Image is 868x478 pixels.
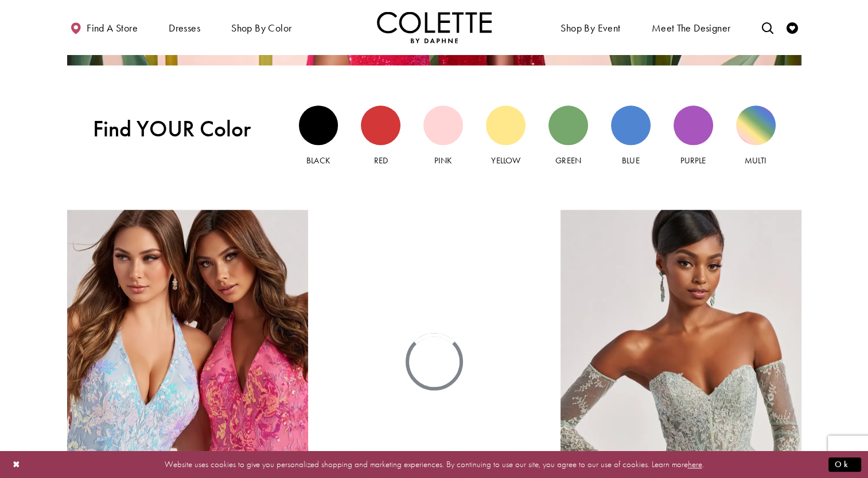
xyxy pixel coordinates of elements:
[299,105,338,145] div: Black view
[7,455,26,475] button: Close Dialog
[166,11,203,43] span: Dresses
[736,105,776,145] div: Multi view
[169,22,200,34] span: Dresses
[560,22,620,34] span: Shop By Event
[784,11,801,43] a: Check Wishlist
[745,155,766,166] span: Multi
[361,105,400,145] div: Red view
[299,105,338,167] a: Black view Black
[548,105,588,167] a: Green view Green
[674,105,713,145] div: Purple view
[228,11,294,43] span: Shop by color
[434,155,452,166] span: Pink
[558,11,623,43] span: Shop By Event
[548,105,588,145] div: Green view
[231,22,291,34] span: Shop by color
[758,11,776,43] a: Toggle search
[555,155,581,166] span: Green
[491,155,520,166] span: Yellow
[649,11,734,43] a: Meet the designer
[652,22,731,34] span: Meet the designer
[680,155,706,166] span: Purple
[83,457,785,472] p: Website uses cookies to give you personalized shopping and marketing experiences. By continuing t...
[611,105,651,145] div: Blue view
[377,11,492,43] img: Colette by Daphne
[87,22,138,34] span: Find a store
[674,105,713,167] a: Purple view Purple
[736,105,776,167] a: Multi view Multi
[688,459,702,470] a: here
[93,116,273,142] span: Find YOUR Color
[423,105,463,145] div: Pink view
[486,105,526,145] div: Yellow view
[361,105,400,167] a: Red view Red
[377,11,492,43] a: Visit Home Page
[828,457,861,472] button: Submit Dialog
[306,155,330,166] span: Black
[423,105,463,167] a: Pink view Pink
[67,11,141,43] a: Find a store
[611,105,651,167] a: Blue view Blue
[622,155,639,166] span: Blue
[486,105,526,167] a: Yellow view Yellow
[374,155,388,166] span: Red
